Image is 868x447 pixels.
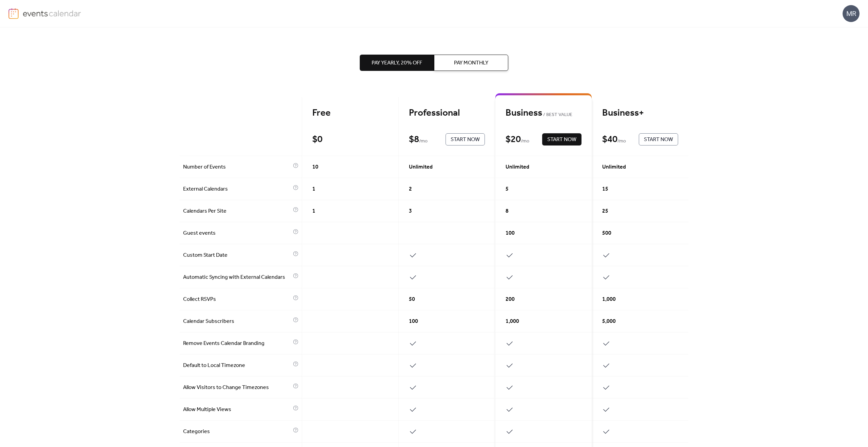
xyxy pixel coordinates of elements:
[506,229,515,237] span: 100
[183,339,291,348] span: Remove Events Calendar Branding
[183,362,291,370] span: Default to Local Timezone
[183,295,291,304] span: Collect RSVPs
[506,185,509,193] span: 5
[547,136,576,144] span: Start Now
[506,134,521,145] div: $ 20
[602,207,608,215] span: 25
[506,295,515,304] span: 200
[446,133,485,145] button: Start Now
[521,137,529,145] span: / mo
[312,207,315,215] span: 1
[602,317,616,326] span: 5,000
[602,163,626,171] span: Unlimited
[183,163,291,171] span: Number of Events
[360,55,434,71] button: Pay Yearly, 20% off
[8,8,19,19] img: logo
[602,229,611,237] span: 500
[639,133,678,145] button: Start Now
[372,59,422,67] span: Pay Yearly, 20% off
[454,59,488,67] span: Pay Monthly
[617,137,626,145] span: / mo
[183,251,291,259] span: Custom Start Date
[506,317,519,326] span: 1,000
[409,107,485,119] div: Professional
[409,317,418,326] span: 100
[451,136,480,144] span: Start Now
[506,163,529,171] span: Unlimited
[183,229,291,237] span: Guest events
[312,107,388,119] div: Free
[183,428,291,436] span: Categories
[409,185,412,193] span: 2
[183,185,291,193] span: External Calendars
[602,134,617,145] div: $ 40
[542,133,581,145] button: Start Now
[602,107,678,119] div: Business+
[183,207,291,215] span: Calendars Per Site
[23,8,81,18] img: logo-type
[644,136,673,144] span: Start Now
[183,384,291,392] span: Allow Visitors to Change Timezones
[183,317,291,326] span: Calendar Subscribers
[409,134,419,145] div: $ 8
[409,163,433,171] span: Unlimited
[183,273,291,281] span: Automatic Syncing with External Calendars
[312,163,318,171] span: 10
[506,207,509,215] span: 8
[506,107,581,119] div: Business
[602,295,616,304] span: 1,000
[843,5,860,22] div: MR
[602,185,608,193] span: 15
[183,406,291,414] span: Allow Multiple Views
[312,134,322,145] div: $ 0
[409,295,415,304] span: 50
[542,111,572,119] span: BEST VALUE
[409,207,412,215] span: 3
[312,185,315,193] span: 1
[419,137,428,145] span: / mo
[434,55,508,71] button: Pay Monthly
